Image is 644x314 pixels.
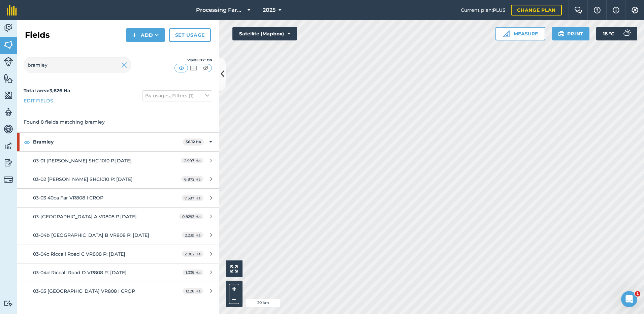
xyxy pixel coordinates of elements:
[33,176,133,182] span: 03-02 [PERSON_NAME] SHC1010 P: [DATE]
[33,195,103,201] span: 03-03 40ca Far VR808 I CROP
[17,112,219,132] div: Found 8 fields matching bramley
[596,27,637,40] button: 18 °C
[181,176,203,182] span: 6.872 Ha
[4,175,13,184] img: svg+xml;base64,PD94bWwgdmVyc2lvbj0iMS4wIiBlbmNvZGluZz0idXRmLTgiPz4KPCEtLSBHZW5lcmF0b3I6IEFkb2JlIE...
[230,265,238,273] img: Four arrows, one pointing top left, one top right, one bottom right and the last bottom left
[621,291,637,307] iframe: Intercom live chat
[142,90,212,101] button: By usages, Filters (1)
[177,65,186,71] img: svg+xml;base64,PHN2ZyB4bWxucz0iaHR0cDovL3d3dy53My5vcmcvMjAwMC9zdmciIHdpZHRoPSI1MCIgaGVpZ2h0PSI0MC...
[33,251,125,257] span: 03-04c Riccall Road C VR808 P: [DATE]
[7,5,17,15] img: fieldmargin Logo
[33,270,127,276] span: 03-04d Riccall Road D VR808 P: [DATE]
[183,288,203,294] span: 12.26 Ha
[4,107,13,117] img: svg+xml;base64,PD94bWwgdmVyc2lvbj0iMS4wIiBlbmNvZGluZz0idXRmLTgiPz4KPCEtLSBHZW5lcmF0b3I6IEFkb2JlIE...
[4,73,13,84] img: svg+xml;base64,PHN2ZyB4bWxucz0iaHR0cDovL3d3dy53My5vcmcvMjAwMC9zdmciIHdpZHRoPSI1NiIgaGVpZ2h0PSI2MC...
[511,5,562,15] a: Change plan
[126,28,165,42] button: Add
[503,30,510,37] img: Ruler icon
[552,27,590,40] button: Print
[179,214,203,219] span: 0.8293 Ha
[603,27,614,40] span: 18 ° C
[635,291,640,296] span: 1
[189,65,198,71] img: svg+xml;base64,PHN2ZyB4bWxucz0iaHR0cDovL3d3dy53My5vcmcvMjAwMC9zdmciIHdpZHRoPSI1MCIgaGVpZ2h0PSI0MC...
[4,124,13,134] img: svg+xml;base64,PD94bWwgdmVyc2lvbj0iMS4wIiBlbmNvZGluZz0idXRmLTgiPz4KPCEtLSBHZW5lcmF0b3I6IEFkb2JlIE...
[263,6,276,14] span: 2025
[613,6,619,14] img: svg+xml;base64,PHN2ZyB4bWxucz0iaHR0cDovL3d3dy53My5vcmcvMjAwMC9zdmciIHdpZHRoPSIxNyIgaGVpZ2h0PSIxNy...
[33,232,149,238] span: 03-04b [GEOGRAPHIC_DATA] B VR808 P: [DATE]
[183,270,203,275] span: 1.339 Ha
[232,27,297,40] button: Satellite (Mapbox)
[24,138,30,146] img: svg+xml;base64,PHN2ZyB4bWxucz0iaHR0cDovL3d3dy53My5vcmcvMjAwMC9zdmciIHdpZHRoPSIxOCIgaGVpZ2h0PSIyNC...
[181,158,203,163] span: 2.997 Ha
[4,141,13,151] img: svg+xml;base64,PD94bWwgdmVyc2lvbj0iMS4wIiBlbmNvZGluZz0idXRmLTgiPz4KPCEtLSBHZW5lcmF0b3I6IEFkb2JlIE...
[461,6,506,14] span: Current plan : PLUS
[196,6,245,14] span: Processing Farms
[182,251,203,257] span: 2.002 Ha
[182,195,203,201] span: 7.587 Ha
[24,57,131,73] input: Search
[33,214,137,220] span: 03-[GEOGRAPHIC_DATA] A VR808 P:[DATE]
[25,30,50,40] h2: Fields
[132,31,137,39] img: svg+xml;base64,PHN2ZyB4bWxucz0iaHR0cDovL3d3dy53My5vcmcvMjAwMC9zdmciIHdpZHRoPSIxNCIgaGVpZ2h0PSIyNC...
[121,61,127,69] img: svg+xml;base64,PHN2ZyB4bWxucz0iaHR0cDovL3d3dy53My5vcmcvMjAwMC9zdmciIHdpZHRoPSIyMiIgaGVpZ2h0PSIzMC...
[4,300,13,307] img: svg+xml;base64,PD94bWwgdmVyc2lvbj0iMS4wIiBlbmNvZGluZz0idXRmLTgiPz4KPCEtLSBHZW5lcmF0b3I6IEFkb2JlIE...
[17,208,219,226] a: 03-[GEOGRAPHIC_DATA] A VR808 P:[DATE]0.8293 Ha
[186,139,201,144] strong: 36.12 Ha
[17,245,219,263] a: 03-04c Riccall Road C VR808 P: [DATE]2.002 Ha
[33,288,135,294] span: 03-05 [GEOGRAPHIC_DATA] VR808 I CROP
[495,27,545,40] button: Measure
[17,152,219,170] a: 03-01 [PERSON_NAME] SHC 1010 P:[DATE]2.997 Ha
[574,7,582,13] img: Two speech bubbles overlapping with the left bubble in the forefront
[24,97,53,104] a: Edit fields
[631,7,639,13] img: A cog icon
[33,158,132,164] span: 03-01 [PERSON_NAME] SHC 1010 P:[DATE]
[4,158,13,168] img: svg+xml;base64,PD94bWwgdmVyc2lvbj0iMS4wIiBlbmNvZGluZz0idXRmLTgiPz4KPCEtLSBHZW5lcmF0b3I6IEFkb2JlIE...
[17,189,219,207] a: 03-03 40ca Far VR808 I CROP7.587 Ha
[229,284,239,294] button: +
[4,23,13,33] img: svg+xml;base64,PD94bWwgdmVyc2lvbj0iMS4wIiBlbmNvZGluZz0idXRmLTgiPz4KPCEtLSBHZW5lcmF0b3I6IEFkb2JlIE...
[17,133,219,151] div: Bramley36.12 Ha
[174,58,212,63] div: Visibility: On
[17,282,219,300] a: 03-05 [GEOGRAPHIC_DATA] VR808 I CROP12.26 Ha
[4,90,13,100] img: svg+xml;base64,PHN2ZyB4bWxucz0iaHR0cDovL3d3dy53My5vcmcvMjAwMC9zdmciIHdpZHRoPSI1NiIgaGVpZ2h0PSI2MC...
[620,27,633,40] img: svg+xml;base64,PD94bWwgdmVyc2lvbj0iMS4wIiBlbmNvZGluZz0idXRmLTgiPz4KPCEtLSBHZW5lcmF0b3I6IEFkb2JlIE...
[169,28,211,42] a: Set usage
[17,226,219,244] a: 03-04b [GEOGRAPHIC_DATA] B VR808 P: [DATE]2.239 Ha
[558,30,565,38] img: svg+xml;base64,PHN2ZyB4bWxucz0iaHR0cDovL3d3dy53My5vcmcvMjAwMC9zdmciIHdpZHRoPSIxOSIgaGVpZ2h0PSIyNC...
[182,232,203,238] span: 2.239 Ha
[201,65,210,71] img: svg+xml;base64,PHN2ZyB4bWxucz0iaHR0cDovL3d3dy53My5vcmcvMjAwMC9zdmciIHdpZHRoPSI1MCIgaGVpZ2h0PSI0MC...
[4,40,13,50] img: svg+xml;base64,PHN2ZyB4bWxucz0iaHR0cDovL3d3dy53My5vcmcvMjAwMC9zdmciIHdpZHRoPSI1NiIgaGVpZ2h0PSI2MC...
[229,294,239,304] button: –
[4,57,13,66] img: svg+xml;base64,PD94bWwgdmVyc2lvbj0iMS4wIiBlbmNvZGluZz0idXRmLTgiPz4KPCEtLSBHZW5lcmF0b3I6IEFkb2JlIE...
[593,7,601,13] img: A question mark icon
[17,263,219,282] a: 03-04d Riccall Road D VR808 P: [DATE]1.339 Ha
[24,88,70,94] strong: Total area : 3,626 Ha
[17,170,219,188] a: 03-02 [PERSON_NAME] SHC1010 P: [DATE]6.872 Ha
[33,133,183,151] strong: Bramley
